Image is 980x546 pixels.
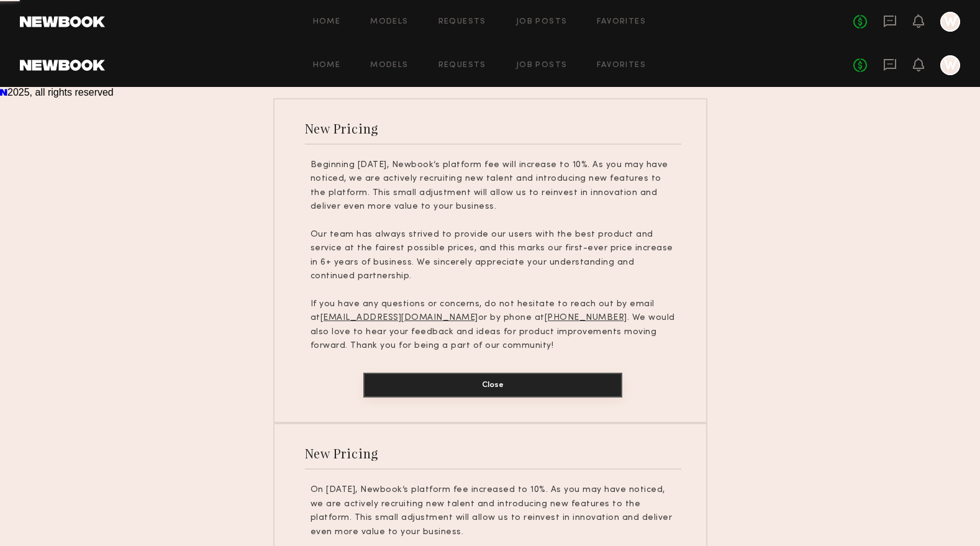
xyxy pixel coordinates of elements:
p: If you have any questions or concerns, do not hesitate to reach out by email at or by phone at . ... [311,298,676,353]
p: Our team has always strived to provide our users with the best product and service at the fairest... [311,228,676,284]
a: W [940,12,960,32]
a: Models [370,61,408,70]
a: Requests [438,61,486,70]
a: Requests [438,18,486,26]
p: On [DATE], Newbook’s platform fee increased to 10%. As you may have noticed, we are actively recr... [311,483,676,539]
div: New Pricing [305,445,379,462]
a: Models [370,18,408,26]
a: Job Posts [516,61,568,70]
u: [EMAIL_ADDRESS][DOMAIN_NAME] [320,314,478,322]
button: Close [363,373,622,398]
a: Favorites [597,61,646,70]
a: Home [313,18,341,26]
p: Beginning [DATE], Newbook’s platform fee will increase to 10%. As you may have noticed, we are ac... [311,158,676,214]
u: [PHONE_NUMBER] [545,314,627,322]
a: Home [313,61,341,70]
a: Favorites [597,18,646,26]
a: Job Posts [516,18,568,26]
a: W [940,55,960,75]
div: New Pricing [305,120,379,137]
span: 2025, all rights reserved [7,87,114,98]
